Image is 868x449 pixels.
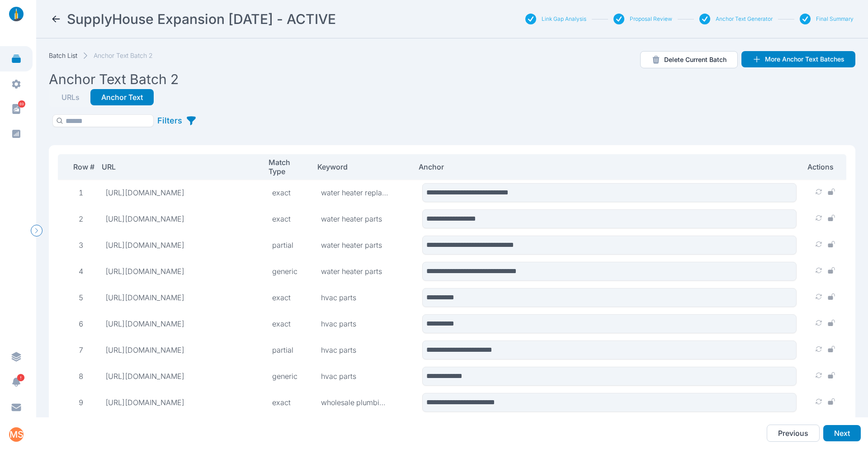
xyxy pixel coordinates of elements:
p: 6 [65,319,83,328]
p: Anchor [419,162,792,171]
p: partial [272,241,307,250]
button: Previous [767,425,820,442]
p: hvac parts [321,372,389,381]
a: Batch List [49,51,77,60]
p: hvac parts [321,319,389,328]
p: https://www.supplyhouse.com/HVAC-Replacement-Parts-11863000 [105,345,184,354]
p: partial [272,345,307,354]
span: Anchor Text Batch 2 [94,51,153,60]
p: water heater parts [321,241,389,250]
p: https://www.supplyhouse.com/Water-Heater-Parts-26631000 [105,214,184,223]
p: https://www.supplyhouse.com/HVAC-Replacement-Parts-11863000 [105,319,184,328]
p: Filters [157,114,182,127]
h2: Anchor Text Batch 2 [49,71,179,87]
p: 4 [65,267,83,276]
p: https://www.supplyhouse.com/Plumbing-Supplies-1000 [105,398,184,407]
p: 7 [65,345,83,354]
button: Delete Current Batch [640,51,738,68]
span: 89 [18,100,25,108]
button: More Anchor Text Batches [741,51,855,67]
p: water heater parts [321,267,389,276]
p: hvac parts [321,293,389,302]
p: https://www.supplyhouse.com/Water-Heater-Parts-26631000 [105,241,184,250]
p: https://www.supplyhouse.com/Water-Heater-Parts-26631000 [105,267,184,276]
p: Keyword [317,162,403,171]
button: Anchor Text [90,89,154,105]
p: 3 [65,241,83,250]
p: hvac parts [321,345,389,354]
p: exact [272,398,307,407]
p: URL [102,162,253,171]
p: exact [272,188,307,197]
p: 5 [65,293,83,302]
button: Final Summary [816,15,854,23]
p: https://www.supplyhouse.com/HVAC-Replacement-Parts-11863000 [105,372,184,381]
p: https://www.supplyhouse.com/HVAC-Replacement-Parts-11863000 [105,293,184,302]
button: Next [823,425,861,441]
button: URLs [51,89,90,105]
button: Link Gap Analysis [542,15,586,23]
p: water heater replacement parts [321,188,389,197]
button: Anchor Text Generator [716,15,773,23]
p: Actions [807,162,843,171]
p: 9 [65,398,83,407]
p: 2 [65,214,83,223]
p: 8 [65,372,83,381]
p: Match Type [269,158,302,176]
p: Row # [61,162,94,171]
p: exact [272,319,307,328]
p: wholesale plumbing supply [321,398,389,407]
p: generic [272,267,307,276]
p: generic [272,372,307,381]
p: https://www.supplyhouse.com/Water-Heater-Parts-26631000 [105,188,184,197]
p: 1 [65,188,83,197]
h2: SupplyHouse Expansion 10-2-25 - ACTIVE [67,11,336,27]
button: Proposal Review [630,15,672,23]
img: linklaunch_small.2ae18699.png [5,7,27,21]
p: exact [272,293,307,302]
p: water heater parts [321,214,389,223]
p: exact [272,214,307,223]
